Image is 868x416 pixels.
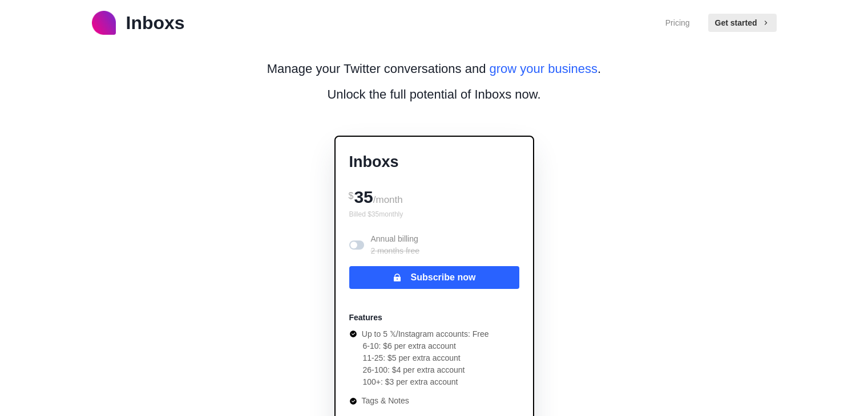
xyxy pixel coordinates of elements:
button: Get started [708,14,777,32]
p: Billed $ 35 monthly [349,209,519,219]
p: Up to 5 𝕏/Instagram accounts: Free [362,328,489,340]
li: 11-25: $5 per extra account [363,352,489,364]
p: 2 months free [371,245,420,257]
p: Annual billing [371,233,420,257]
p: Inboxs [126,9,185,36]
a: logoInboxs [92,9,185,36]
span: grow your business [490,62,598,76]
li: 100+: $3 per extra account [363,376,489,388]
p: Manage your Twitter conversations and . [267,59,601,78]
img: logo [92,11,116,35]
div: 35 [349,183,519,209]
p: Inboxs [349,150,519,174]
span: /month [373,194,403,205]
li: 6-10: $6 per extra account [363,340,489,352]
p: Features [349,312,382,324]
a: Pricing [665,17,690,29]
button: Subscribe now [349,266,519,289]
li: Tags & Notes [349,395,489,407]
li: 26-100: $4 per extra account [363,364,489,376]
span: $ [349,191,354,201]
p: Unlock the full potential of Inboxs now. [327,85,540,104]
